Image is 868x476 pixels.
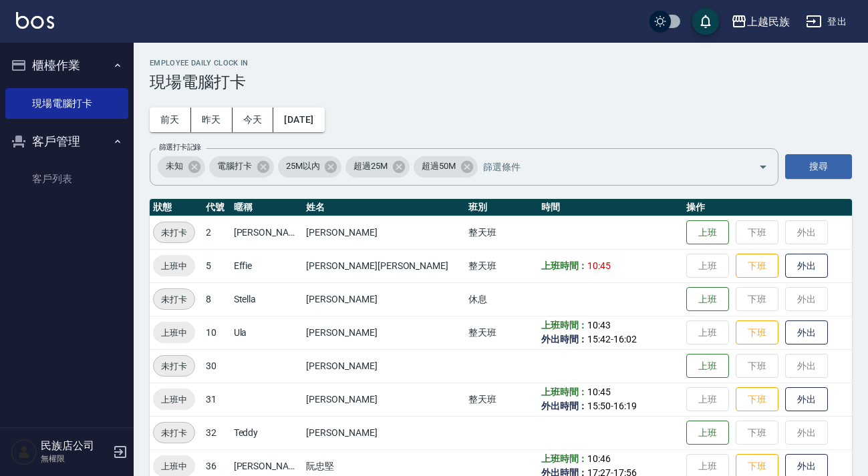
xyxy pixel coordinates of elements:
td: 休息 [465,282,538,316]
div: 25M以內 [278,156,342,178]
button: Open [752,156,774,178]
td: 整天班 [465,216,538,249]
span: 10:45 [587,260,611,271]
th: 姓名 [303,199,464,216]
span: 未打卡 [154,426,194,440]
th: 代號 [202,199,230,216]
div: 未知 [158,156,205,178]
th: 班別 [465,199,538,216]
span: 16:02 [613,334,637,344]
span: 未知 [158,160,191,173]
td: [PERSON_NAME] [303,216,464,249]
td: 5 [202,249,230,282]
span: 25M以內 [278,160,328,173]
button: 下班 [736,254,778,278]
h5: 民族店公司 [41,439,109,453]
button: 外出 [785,320,828,345]
button: 昨天 [191,107,233,132]
a: 現場電腦打卡 [5,88,128,119]
span: 上班中 [153,259,195,273]
button: 上班 [686,354,729,379]
th: 時間 [538,199,684,216]
h3: 現場電腦打卡 [150,73,852,91]
button: 今天 [233,107,274,132]
td: 8 [202,282,230,316]
span: 10:43 [587,320,611,330]
button: [DATE] [273,107,324,132]
b: 外出時間： [541,334,588,344]
td: 32 [202,416,230,449]
button: 下班 [736,387,778,412]
a: 客戶列表 [5,164,128,194]
span: 電腦打卡 [209,160,260,173]
td: 整天班 [465,383,538,416]
label: 篩選打卡記錄 [159,142,201,152]
td: 整天班 [465,316,538,349]
b: 上班時間： [541,260,588,271]
span: 10:46 [587,453,611,464]
span: 16:19 [613,401,637,411]
button: 下班 [736,320,778,345]
button: 登出 [801,9,852,34]
span: 上班中 [153,393,195,407]
td: 10 [202,316,230,349]
button: 客戶管理 [5,124,128,159]
b: 上班時間： [541,320,588,330]
td: Teddy [231,416,303,449]
img: Person [11,439,37,465]
th: 操作 [683,199,852,216]
button: 上班 [686,220,729,245]
button: 前天 [150,107,191,132]
button: save [692,8,719,35]
td: 整天班 [465,249,538,282]
td: - [538,383,684,416]
span: 10:45 [587,387,611,397]
span: 上班中 [153,326,195,340]
td: [PERSON_NAME] [303,416,464,449]
div: 電腦打卡 [209,156,274,178]
th: 暱稱 [231,199,303,216]
img: Logo [16,12,54,29]
td: - [538,316,684,349]
b: 外出時間： [541,401,588,411]
b: 上班時間： [541,387,588,397]
td: Effie [231,249,303,282]
button: 上班 [686,421,729,445]
td: [PERSON_NAME] [303,316,464,349]
span: 超過50M [414,160,464,173]
div: 超過25M [345,156,410,178]
b: 上班時間： [541,453,588,464]
button: 搜尋 [785,154,852,179]
input: 篩選條件 [480,155,735,178]
span: 未打卡 [154,359,194,373]
span: 未打卡 [154,292,194,306]
p: 無權限 [41,453,109,465]
h2: Employee Daily Clock In [150,59,852,67]
button: 上越民族 [726,8,795,35]
td: [PERSON_NAME] [303,383,464,416]
button: 櫃檯作業 [5,48,128,83]
td: 30 [202,349,230,383]
th: 狀態 [150,199,202,216]
span: 15:50 [587,401,611,411]
td: [PERSON_NAME] [303,282,464,316]
button: 外出 [785,254,828,278]
td: Ula [231,316,303,349]
div: 超過50M [414,156,478,178]
td: 31 [202,383,230,416]
td: [PERSON_NAME][PERSON_NAME] [303,249,464,282]
span: 超過25M [345,160,396,173]
button: 外出 [785,387,828,412]
td: [PERSON_NAME] [231,216,303,249]
td: [PERSON_NAME] [303,349,464,383]
span: 未打卡 [154,226,194,240]
td: 2 [202,216,230,249]
span: 上班中 [153,459,195,473]
span: 15:42 [587,334,611,344]
div: 上越民族 [747,13,790,30]
td: Stella [231,282,303,316]
button: 上班 [686,287,729,312]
